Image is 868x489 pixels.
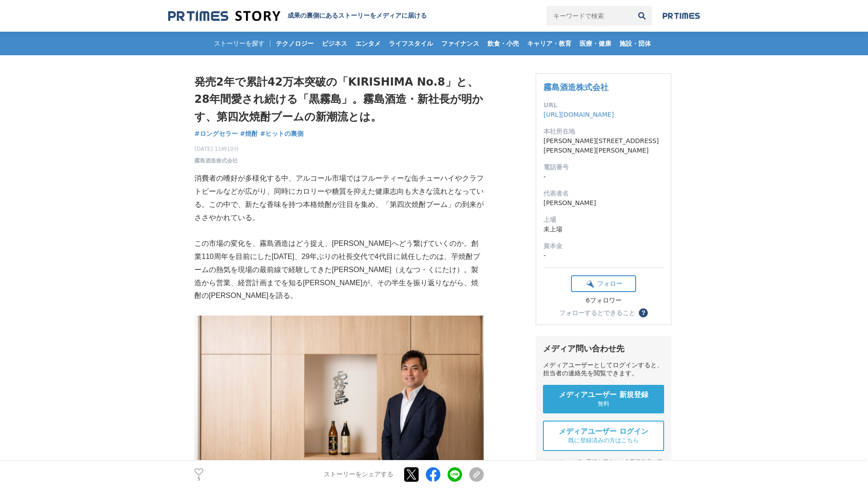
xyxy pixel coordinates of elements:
span: テクノロジー [272,39,317,48]
a: 飲食・小売 [484,32,523,55]
span: エンタメ [352,39,384,48]
span: #ロングセラー [194,129,238,138]
dd: - [543,172,664,182]
div: メディア問い合わせ先 [543,343,664,354]
dt: URL [543,101,664,110]
button: ？ [639,308,648,317]
div: 6フォロワー [571,297,636,305]
span: ファイナンス [438,39,483,48]
p: 消費者の嗜好が多様化する中、アルコール市場ではフルーティーな缶チューハイやクラフトビールなどが広がり、同時にカロリーや糖質を抑えた健康志向も大きな流れとなっている。この中で、新たな香味を持つ本格... [194,172,484,224]
button: フォロー [571,275,636,292]
dd: [PERSON_NAME][STREET_ADDRESS][PERSON_NAME][PERSON_NAME] [543,136,664,155]
p: 5 [194,477,203,481]
a: 成果の裏側にあるストーリーをメディアに届ける 成果の裏側にあるストーリーをメディアに届ける [168,10,427,22]
span: キャリア・教育 [524,39,575,48]
dd: 未上場 [543,225,664,234]
a: 施設・団体 [616,32,655,55]
a: エンタメ [352,32,384,55]
a: #ヒットの裏側 [260,129,303,139]
span: メディアユーザー ログイン [559,427,648,436]
span: 飲食・小売 [484,39,523,48]
p: この市場の変化を、霧島酒造はどう捉え、[PERSON_NAME]へどう繋げていくのか。創業110周年を目前にした[DATE]、29年ぶりの社長交代で4代目に就任したのは、芋焼酎ブームの熱気を現場... [194,237,484,302]
dd: - [543,251,664,260]
img: 成果の裏側にあるストーリーをメディアに届ける [168,10,280,22]
a: ライフスタイル [385,32,437,55]
dt: 代表者名 [543,189,664,198]
span: #焼酎 [240,129,258,138]
dt: 本社所在地 [543,127,664,136]
span: 無料 [598,400,609,408]
dt: 上場 [543,215,664,225]
span: メディアユーザー 新規登録 [559,390,648,400]
a: #ロングセラー [194,129,238,139]
p: ストーリーをシェアする [324,471,393,479]
a: 医療・健康 [576,32,615,55]
div: フォローするとできること [559,310,635,316]
dt: 電話番号 [543,163,664,172]
a: テクノロジー [272,32,317,55]
button: 検索 [632,6,652,26]
a: 霧島酒造株式会社 [194,157,238,165]
a: キャリア・教育 [524,32,575,55]
span: [DATE] 11時10分 [194,145,239,153]
span: ライフスタイル [385,39,437,48]
h2: 成果の裏側にあるストーリーをメディアに届ける [288,12,427,20]
a: メディアユーザー 新規登録 無料 [543,385,664,413]
div: メディアユーザーとしてログインすると、担当者の連絡先を閲覧できます。 [543,361,664,378]
a: ファイナンス [438,32,483,55]
span: 既に登録済みの方はこちら [568,436,639,445]
span: ？ [640,310,646,316]
span: 施設・団体 [616,39,655,48]
a: 霧島酒造株式会社 [543,82,609,92]
span: #ヒットの裏側 [260,129,303,138]
a: ビジネス [318,32,351,55]
a: メディアユーザー ログイン 既に登録済みの方はこちら [543,421,664,451]
span: 医療・健康 [576,39,615,48]
dd: [PERSON_NAME] [543,198,664,208]
input: キーワードで検索 [547,6,632,26]
h1: 発売2年で累計42万本突破の「KIRISHIMA No.8」と、28年間愛され続ける「黒霧島」。霧島酒造・新社長が明かす、第四次焼酎ブームの新潮流とは。 [194,73,484,125]
a: #焼酎 [240,129,258,139]
img: prtimes [663,12,700,19]
dt: 資本金 [543,241,664,251]
span: ビジネス [318,39,351,48]
a: [URL][DOMAIN_NAME] [543,111,614,118]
